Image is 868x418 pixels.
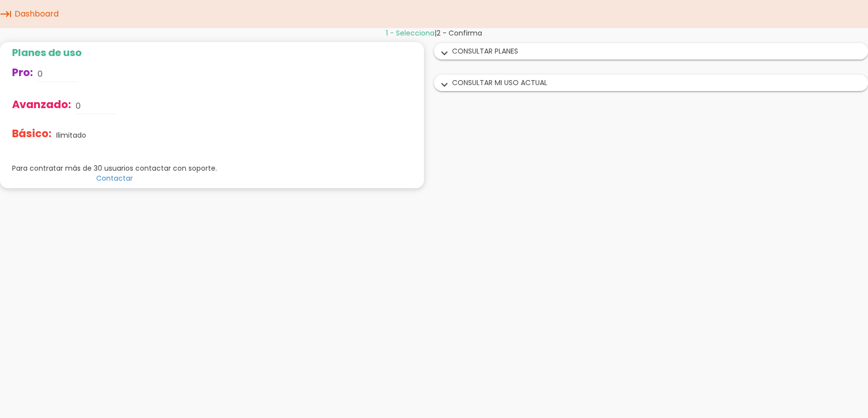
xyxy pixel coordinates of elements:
[96,173,133,183] a: Contactar
[56,130,86,140] p: Ilimitado
[437,79,453,92] i: expand_more
[12,97,71,112] span: Avanzado:
[435,75,867,91] div: CONSULTAR MI USO ACTUAL
[12,65,33,80] span: Pro:
[12,163,217,173] p: Para contratar más de 30 usuarios contactar con soporte.
[12,126,52,141] span: Básico:
[437,47,453,60] i: expand_more
[386,28,435,38] span: 1 - Selecciona
[437,28,482,38] span: 2 - Confirma
[12,47,217,58] h2: Planes de uso
[435,44,867,59] div: CONSULTAR PLANES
